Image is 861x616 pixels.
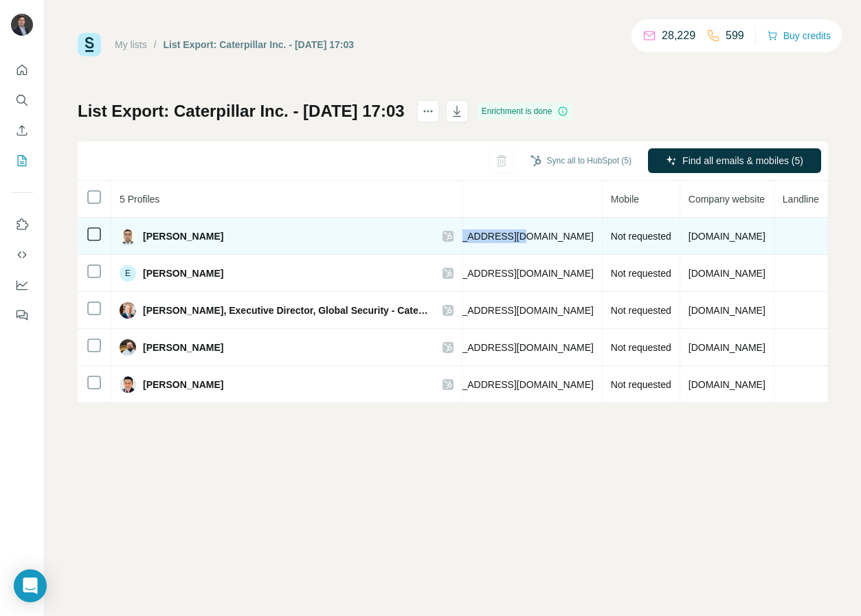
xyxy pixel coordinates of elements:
span: [PERSON_NAME] [143,229,223,243]
span: [DOMAIN_NAME] [689,379,765,390]
button: Use Surfe on LinkedIn [11,212,33,237]
button: Find all emails & mobiles (5) [648,148,821,173]
span: [DOMAIN_NAME] [689,231,765,242]
img: Avatar [120,302,136,319]
span: [PERSON_NAME] [143,341,223,354]
span: Not requested [611,231,671,242]
img: Surfe Logo [78,33,101,56]
button: Quick start [11,58,33,82]
h1: List Export: Caterpillar Inc. - [DATE] 17:03 [78,100,405,122]
img: Avatar [11,14,33,36]
span: [DOMAIN_NAME] [689,342,765,353]
span: Not requested [611,342,671,353]
span: [EMAIL_ADDRESS][DOMAIN_NAME] [431,268,594,279]
span: [EMAIL_ADDRESS][DOMAIN_NAME] [431,305,594,316]
span: [PERSON_NAME] [143,266,223,280]
img: Avatar [120,228,136,244]
span: Landline [783,194,819,205]
img: Avatar [120,339,136,356]
div: E [120,265,136,282]
p: 28,229 [662,27,695,44]
span: Not requested [611,379,671,390]
button: Buy credits [767,26,831,45]
button: Search [11,88,33,113]
button: Feedback [11,303,33,328]
li: / [154,38,157,52]
button: actions [417,100,439,122]
span: [DOMAIN_NAME] [689,305,765,316]
button: Sync all to HubSpot (5) [521,150,641,171]
span: Not requested [611,268,671,279]
button: Enrich CSV [11,118,33,143]
div: List Export: Caterpillar Inc. - [DATE] 17:03 [164,38,354,52]
span: Find all emails & mobiles (5) [682,154,803,168]
button: My lists [11,148,33,173]
div: Enrichment is done [478,103,573,119]
span: [PERSON_NAME] [143,378,223,391]
span: 5 Profiles [120,194,159,205]
p: 599 [726,27,744,44]
span: [DOMAIN_NAME] [689,268,765,279]
span: [PERSON_NAME], Executive Director, Global Security - Caterpillar [143,304,429,317]
div: Open Intercom Messenger [14,569,47,602]
button: Dashboard [11,273,33,297]
span: Not requested [611,305,671,316]
span: [EMAIL_ADDRESS][DOMAIN_NAME] [431,379,594,390]
span: [EMAIL_ADDRESS][DOMAIN_NAME] [431,231,594,242]
button: Use Surfe API [11,242,33,267]
a: My lists [115,39,147,50]
span: Company website [689,194,765,205]
span: Mobile [611,194,639,205]
span: [EMAIL_ADDRESS][DOMAIN_NAME] [431,342,594,353]
img: Avatar [120,376,136,393]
